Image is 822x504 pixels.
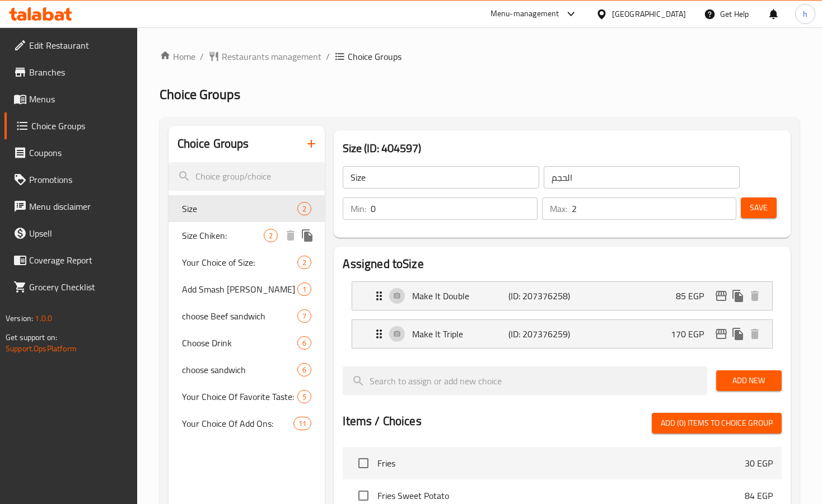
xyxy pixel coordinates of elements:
span: Upsell [29,227,128,240]
button: Save [741,197,777,218]
button: Add (0) items to choice group [652,413,782,434]
a: Coupons [4,139,137,166]
button: delete [746,326,763,342]
input: search [343,366,707,395]
div: Your Choice Of Add Ons:11 [169,410,325,437]
span: Your Choice of Size: [182,256,298,269]
p: Make It Double [412,289,508,303]
div: Choices [293,417,311,430]
h2: Choice Groups [178,135,249,152]
a: Edit Restaurant [4,32,137,59]
p: (ID: 207376258) [508,289,572,303]
a: Support.OpsPlatform [6,341,77,356]
a: Promotions [4,166,137,193]
div: Choices [297,282,311,296]
a: Home [160,50,195,63]
button: edit [713,326,730,342]
button: duplicate [299,227,316,244]
span: 1.0.0 [35,311,52,326]
div: Choices [297,363,311,376]
span: 1 [298,284,311,295]
span: h [803,8,807,20]
span: Your Choice Of Favorite Taste: [182,390,298,403]
span: 5 [298,392,311,402]
p: 170 EGP [671,327,713,341]
a: Restaurants management [208,50,321,63]
span: Choice Groups [160,82,240,107]
input: search [169,162,325,191]
a: Choice Groups [4,112,137,139]
span: Add (0) items to choice group [661,416,773,430]
div: Choices [297,390,311,403]
span: 6 [298,338,311,348]
span: Restaurants management [222,50,321,63]
nav: breadcrumb [160,50,800,63]
button: duplicate [730,288,746,304]
div: choose Beef sandwich7 [169,303,325,329]
button: duplicate [730,326,746,342]
span: Coupons [29,146,128,159]
span: 2 [264,230,277,241]
span: Choice Groups [31,119,128,133]
li: / [200,50,204,63]
span: Add New [725,374,773,388]
div: Your Choice Of Favorite Taste:5 [169,383,325,410]
span: Menus [29,92,128,106]
p: Max: [550,202,567,215]
p: Min: [351,202,366,215]
span: Size Chiken: [182,229,264,242]
button: edit [713,288,730,304]
a: Coverage Report [4,247,137,274]
p: 30 EGP [745,456,773,470]
p: Make It Triple [412,327,508,341]
span: Your Choice Of Add Ons: [182,417,294,430]
div: [GEOGRAPHIC_DATA] [612,8,686,20]
li: Expand [343,277,781,315]
span: Get support on: [6,330,57,345]
a: Upsell [4,220,137,247]
li: Expand [343,315,781,353]
span: Choose Drink [182,336,298,350]
span: Coverage Report [29,253,128,267]
div: Choose Drink6 [169,329,325,356]
div: Size Chiken:2deleteduplicate [169,222,325,249]
span: 11 [294,418,311,429]
li: / [326,50,330,63]
span: Version: [6,311,33,326]
div: Your Choice of Size:2 [169,249,325,276]
span: Size [182,202,298,215]
button: Add New [716,370,782,391]
h3: Size (ID: 404597) [343,139,781,157]
div: Expand [352,320,772,348]
h2: Items / Choices [343,413,421,430]
a: Branches [4,59,137,86]
span: Select choice [352,451,375,475]
span: Add Smash [PERSON_NAME] [182,282,298,296]
span: Edit Restaurant [29,39,128,52]
div: Size2 [169,195,325,222]
div: choose sandwich6 [169,356,325,383]
div: Choices [297,309,311,323]
a: Menu disclaimer [4,193,137,220]
div: Choices [297,336,311,350]
span: Choice Groups [348,50,401,63]
div: Choices [264,229,278,242]
span: 6 [298,365,311,375]
span: Promotions [29,173,128,186]
a: Grocery Checklist [4,274,137,300]
span: 2 [298,257,311,268]
div: Menu-management [491,7,559,21]
span: Fries [377,456,744,470]
span: Grocery Checklist [29,280,128,294]
button: delete [746,288,763,304]
div: Expand [352,282,772,310]
span: Fries Sweet Potato [377,489,744,502]
p: 84 EGP [745,489,773,502]
span: 7 [298,311,311,322]
h2: Assigned to Size [343,256,781,272]
span: Menu disclaimer [29,200,128,213]
span: Save [750,201,768,215]
span: Branches [29,65,128,79]
div: Add Smash [PERSON_NAME]1 [169,276,325,303]
a: Menus [4,86,137,112]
